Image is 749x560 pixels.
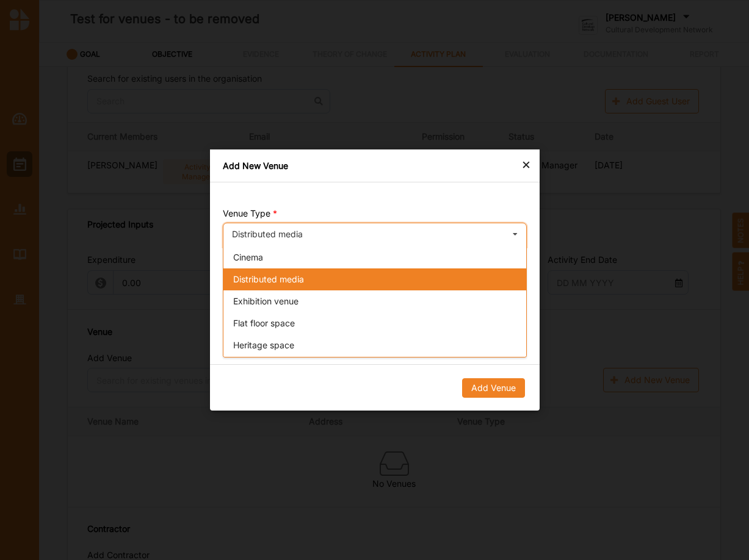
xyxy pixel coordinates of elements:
[232,230,303,239] div: Distributed media
[233,318,295,328] span: Flat floor space
[521,157,531,171] div: ×
[233,274,304,284] span: Distributed media
[223,209,277,218] label: Venue Type
[233,252,263,262] span: Cinema
[233,296,299,306] span: Exhibition venue
[233,340,294,350] span: Heritage space
[461,378,524,398] button: Add Venue
[210,149,540,182] div: Add New Venue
